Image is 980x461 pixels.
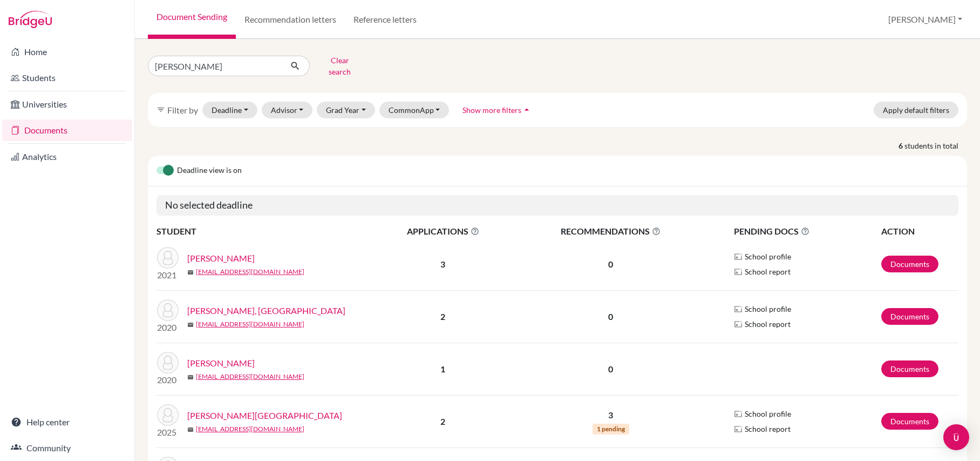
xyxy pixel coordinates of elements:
button: Apply default filters [874,102,958,118]
img: Smith, Camden [157,299,179,321]
i: arrow_drop_up [521,104,532,115]
button: Show more filtersarrow_drop_up [453,102,541,118]
i: filter_list [156,105,165,114]
a: [EMAIL_ADDRESS][DOMAIN_NAME] [196,372,304,382]
a: Students [2,67,132,89]
p: 0 [514,310,707,323]
a: Analytics [2,146,132,168]
span: PENDING DOCS [734,225,880,238]
b: 3 [440,259,445,269]
button: Grad Year [317,102,375,118]
th: STUDENT [156,224,372,238]
span: Deadline view is on [177,164,242,177]
strong: 6 [899,140,904,151]
span: Filter by [167,105,198,115]
span: School report [745,423,791,435]
span: School profile [745,303,791,315]
p: 2021 [157,269,179,282]
img: Smith, Jadyn [157,404,179,426]
img: Smith, Logan [157,352,179,373]
a: [PERSON_NAME] [187,252,255,265]
input: Find student by name... [148,56,282,76]
a: Universities [2,93,132,115]
a: Home [2,41,132,63]
button: CommonApp [379,102,450,118]
span: mail [187,269,194,276]
p: 2020 [157,373,179,386]
a: Documents [881,413,938,430]
span: School profile [745,251,791,262]
div: Open Intercom Messenger [943,424,969,450]
span: mail [187,426,194,433]
a: Documents [881,360,938,377]
th: ACTION [881,224,958,238]
span: Show more filters [462,105,521,115]
a: Help center [2,411,132,433]
img: Parchments logo [734,305,743,313]
p: 2020 [157,321,179,334]
a: Community [2,437,132,459]
a: [EMAIL_ADDRESS][DOMAIN_NAME] [196,267,304,277]
span: School report [745,266,791,277]
h5: No selected deadline [156,195,958,216]
span: School profile [745,408,791,419]
b: 2 [440,311,445,322]
a: Documents [881,308,938,325]
span: School report [745,318,791,330]
span: 1 pending [593,424,629,435]
a: [PERSON_NAME] [187,357,255,370]
b: 1 [440,364,445,374]
p: 2025 [157,426,179,439]
a: [PERSON_NAME], [GEOGRAPHIC_DATA] [187,304,345,317]
button: [PERSON_NAME] [883,9,967,30]
b: 2 [440,416,445,426]
span: mail [187,374,194,380]
img: Parchments logo [734,425,743,433]
button: Deadline [202,102,257,118]
a: [EMAIL_ADDRESS][DOMAIN_NAME] [196,319,304,329]
span: RECOMMENDATIONS [514,225,707,238]
p: 0 [514,363,707,376]
span: students in total [904,140,967,151]
img: Smith, Jacob [157,247,179,269]
button: Advisor [262,102,313,118]
img: Parchments logo [734,268,743,276]
img: Parchments logo [734,252,743,261]
a: Documents [881,256,938,272]
img: Parchments logo [734,320,743,329]
span: APPLICATIONS [373,225,513,238]
img: Parchments logo [734,410,743,418]
a: [PERSON_NAME][GEOGRAPHIC_DATA] [187,409,342,422]
button: Clear search [310,52,370,80]
img: Bridge-U [9,11,52,28]
p: 0 [514,258,707,271]
p: 3 [514,409,707,422]
a: Documents [2,119,132,141]
span: mail [187,322,194,328]
a: [EMAIL_ADDRESS][DOMAIN_NAME] [196,424,304,434]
